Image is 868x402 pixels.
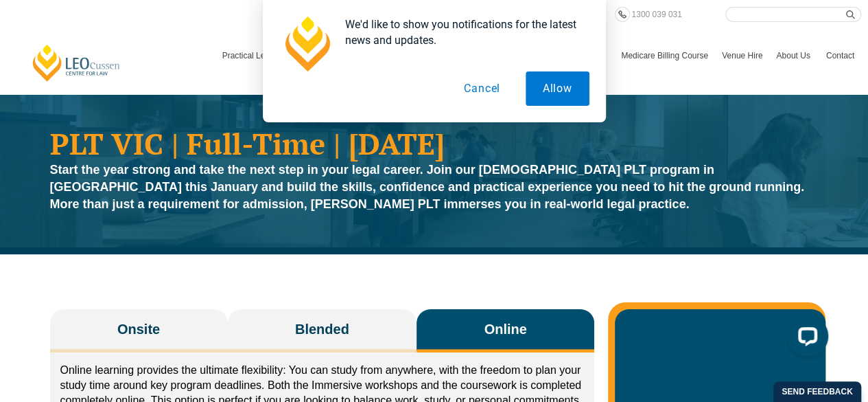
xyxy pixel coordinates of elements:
span: Blended [295,320,349,339]
span: Onsite [117,320,160,339]
strong: Start the year strong and take the next step in your legal career. Join our [DEMOGRAPHIC_DATA] PL... [50,163,805,211]
button: Allow [526,71,589,106]
div: We'd like to show you notifications for the latest news and updates. [334,16,589,48]
span: Online [484,320,527,339]
button: Cancel [447,71,517,106]
img: notification icon [279,16,334,71]
iframe: LiveChat chat widget [776,310,834,368]
h1: PLT VIC | Full-Time | [DATE] [50,129,819,158]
